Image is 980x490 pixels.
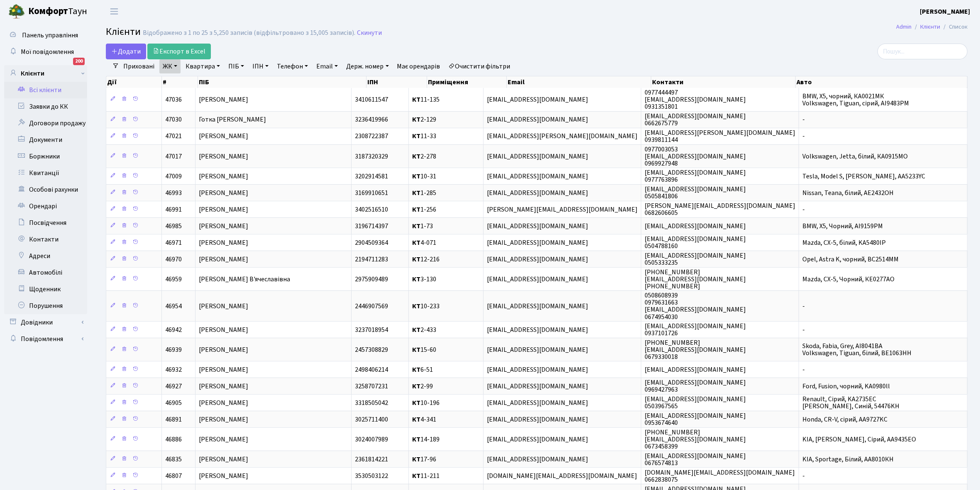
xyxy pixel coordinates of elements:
span: 2308722387 [355,132,388,141]
span: Mazda, CX-5, білий, KA5480IP [802,238,886,247]
a: Квартира [182,59,223,73]
span: 2361814221 [355,455,388,464]
b: КТ [412,435,420,444]
a: Приховані [120,59,158,73]
a: Всі клієнти [4,82,87,98]
b: Комфорт [28,5,68,18]
a: Клієнти [920,22,940,31]
span: [EMAIL_ADDRESS][DOMAIN_NAME] 0977763896 [645,168,746,184]
span: 0508608939 0979631663 [EMAIL_ADDRESS][DOMAIN_NAME] 0674954030 [645,291,746,321]
span: [EMAIL_ADDRESS][DOMAIN_NAME] [487,398,588,407]
span: [EMAIL_ADDRESS][DOMAIN_NAME] [487,188,588,197]
span: 0977444497 [EMAIL_ADDRESS][DOMAIN_NAME] 0931351801 [645,88,746,111]
span: 46886 [165,435,182,444]
a: Повідомлення [4,331,87,347]
span: [PERSON_NAME][EMAIL_ADDRESS][DOMAIN_NAME] [487,205,638,214]
b: КТ [412,172,420,181]
span: 46991 [165,205,182,214]
span: KIA, [PERSON_NAME], Сірий, AA9435EO [802,435,916,444]
span: [PHONE_NUMBER] [EMAIL_ADDRESS][DOMAIN_NAME] 0679330018 [645,338,746,361]
a: ІПН [249,59,272,73]
span: 46927 [165,382,182,391]
span: [EMAIL_ADDRESS][DOMAIN_NAME] 0504788160 [645,234,746,251]
span: [EMAIL_ADDRESS][DOMAIN_NAME] [487,222,588,231]
span: [EMAIL_ADDRESS][DOMAIN_NAME] 0953674640 [645,411,746,427]
span: 3025711400 [355,415,388,424]
span: [PERSON_NAME] [199,325,248,334]
li: Список [940,22,968,32]
span: 46942 [165,325,182,334]
span: [PERSON_NAME] [199,172,248,181]
span: 3-130 [412,275,436,284]
span: - [802,132,805,141]
span: [EMAIL_ADDRESS][DOMAIN_NAME] [487,238,588,247]
span: Клієнти [106,24,141,39]
span: 4-341 [412,415,436,424]
span: [PERSON_NAME] [199,382,248,391]
a: Щоденник [4,281,87,297]
span: 17-96 [412,455,436,464]
a: Заявки до КК [4,98,87,115]
span: [PERSON_NAME] [199,205,248,214]
span: 2-99 [412,382,433,391]
span: 46970 [165,255,182,264]
span: [PERSON_NAME] [199,222,248,231]
b: КТ [412,455,420,464]
span: 10-31 [412,172,436,181]
a: Довідники [4,314,87,331]
span: [EMAIL_ADDRESS][DOMAIN_NAME] [487,382,588,391]
a: Email [313,59,341,73]
span: [EMAIL_ADDRESS][DOMAIN_NAME] [487,415,588,424]
th: ІПН [367,76,427,88]
a: Скинути [357,29,382,37]
a: Держ. номер [343,59,392,73]
span: 3237018954 [355,325,388,334]
span: [PERSON_NAME] [199,471,248,480]
a: Орендарі [4,198,87,215]
span: 2904509364 [355,238,388,247]
b: КТ [412,415,420,424]
b: КТ [412,365,420,374]
span: [EMAIL_ADDRESS][DOMAIN_NAME] 0676574813 [645,451,746,468]
span: [EMAIL_ADDRESS][DOMAIN_NAME] [487,455,588,464]
span: 3258707231 [355,382,388,391]
span: [PERSON_NAME] [199,365,248,374]
span: Мої повідомлення [21,47,74,56]
a: [PERSON_NAME] [920,7,970,17]
span: [PERSON_NAME] В'ячеславівна [199,275,290,284]
th: ПІБ [198,76,367,88]
th: Авто [796,76,968,88]
span: 3410611547 [355,95,388,104]
span: [EMAIL_ADDRESS][DOMAIN_NAME] [645,222,746,231]
button: Переключити навігацію [104,5,125,18]
span: [EMAIL_ADDRESS][DOMAIN_NAME] [487,172,588,181]
th: Email [507,76,651,88]
span: Панель управління [22,31,78,40]
span: [EMAIL_ADDRESS][DOMAIN_NAME] [487,302,588,311]
span: Opel, Astra K, чорний, BC2514MM [802,255,899,264]
a: Квитанції [4,165,87,181]
b: КТ [412,222,420,231]
span: 46971 [165,238,182,247]
th: Приміщення [427,76,506,88]
span: 3187320329 [355,152,388,161]
th: Дії [106,76,162,88]
b: КТ [412,152,420,161]
b: КТ [412,275,420,284]
a: Клієнти [4,65,87,82]
span: Ford, Fusion, чорний, KA0980ll [802,382,890,391]
span: [PHONE_NUMBER] [EMAIL_ADDRESS][DOMAIN_NAME] 0673458399 [645,428,746,451]
div: Відображено з 1 по 25 з 5,250 записів (відфільтровано з 15,005 записів). [143,29,355,37]
a: Документи [4,132,87,148]
span: 46954 [165,302,182,311]
span: 2-129 [412,115,436,124]
span: 46959 [165,275,182,284]
span: Tesla, Model S, [PERSON_NAME], AA5233YC [802,172,925,181]
span: 6-51 [412,365,433,374]
b: КТ [412,325,420,334]
b: КТ [412,255,420,264]
span: 1-73 [412,222,433,231]
span: [EMAIL_ADDRESS][DOMAIN_NAME] 0937101726 [645,322,746,338]
span: [EMAIL_ADDRESS][DOMAIN_NAME] [487,255,588,264]
span: Mazda, CX-5, Чорний, КЕ0277АО [802,275,894,284]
